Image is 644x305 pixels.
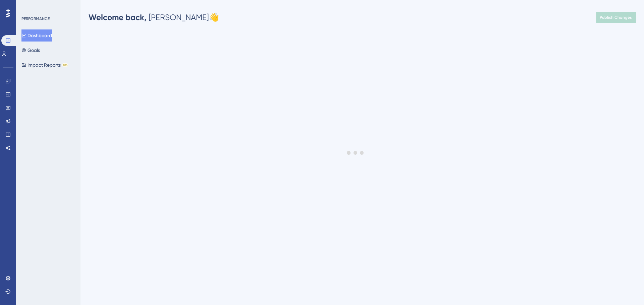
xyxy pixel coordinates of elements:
button: Dashboard [21,29,52,42]
span: Welcome back, [89,12,147,22]
button: Impact ReportsBETA [21,59,68,71]
button: Publish Changes [596,12,636,23]
div: BETA [62,63,68,67]
button: Goals [21,44,40,56]
div: [PERSON_NAME] 👋 [89,12,219,23]
span: Publish Changes [600,15,632,20]
div: PERFORMANCE [21,16,50,21]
